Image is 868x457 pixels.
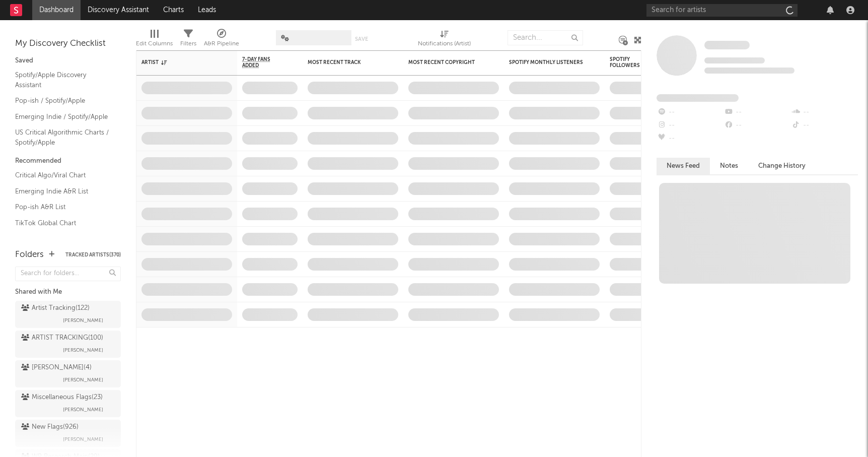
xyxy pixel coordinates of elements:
[204,25,239,54] div: A&R Pipeline
[63,314,103,327] span: [PERSON_NAME]
[657,94,739,102] span: Fans Added by Platform
[15,95,111,106] a: Pop-ish / Spotify/Apple
[222,57,232,68] button: Filter by Artist
[15,155,121,167] div: Recommended
[646,4,798,17] input: Search for artists
[15,420,121,447] a: New Flags(926)[PERSON_NAME]
[355,36,368,42] button: Save
[657,132,724,145] div: --
[710,158,748,174] button: Notes
[136,38,173,50] div: Edit Columns
[748,158,816,174] button: Change History
[657,106,724,119] div: --
[489,57,499,68] button: Filter by Most Recent Copyright
[724,106,790,119] div: --
[15,127,111,148] a: US Critical Algorithmic Charts / Spotify/Apple
[704,57,765,63] span: Tracking Since: [DATE]
[141,59,217,66] div: Artist
[21,362,92,374] div: [PERSON_NAME] ( 4 )
[15,301,121,328] a: Artist Tracking(122)[PERSON_NAME]
[15,267,121,281] input: Search for folders...
[15,286,121,298] div: Shared with Me
[15,70,111,90] a: Spotify/Apple Discovery Assistant
[15,170,111,181] a: Critical Algo/Viral Chart
[418,25,471,54] div: Notifications (Artist)
[657,158,710,174] button: News Feed
[704,40,750,50] a: Some Artist
[15,360,121,387] a: [PERSON_NAME](4)[PERSON_NAME]
[180,38,196,50] div: Filters
[242,56,282,69] span: 7-Day Fans Added
[63,374,103,386] span: [PERSON_NAME]
[408,59,484,66] div: Most Recent Copyright
[21,332,103,344] div: ARTIST TRACKING ( 100 )
[418,38,471,50] div: Notifications (Artist)
[65,252,121,257] button: Tracked Artists(370)
[15,111,111,122] a: Emerging Indie / Spotify/Apple
[15,202,111,213] a: Pop-ish A&R List
[791,119,858,132] div: --
[610,56,645,69] div: Spotify Followers
[704,41,750,49] span: Some Artist
[15,390,121,417] a: Miscellaneous Flags(23)[PERSON_NAME]
[509,59,585,66] div: Spotify Monthly Listeners
[204,38,239,50] div: A&R Pipeline
[63,404,103,416] span: [PERSON_NAME]
[791,106,858,119] div: --
[15,38,121,50] div: My Discovery Checklist
[21,391,103,404] div: Miscellaneous Flags ( 23 )
[15,55,121,67] div: Saved
[704,68,794,74] span: 0 fans last week
[136,25,173,54] div: Edit Columns
[657,119,724,132] div: --
[508,30,583,45] input: Search...
[180,25,196,54] div: Filters
[15,249,44,261] div: Folders
[15,331,121,358] a: ARTIST TRACKING(100)[PERSON_NAME]
[15,186,111,197] a: Emerging Indie A&R List
[388,57,398,68] button: Filter by Most Recent Track
[308,59,383,66] div: Most Recent Track
[63,433,103,445] span: [PERSON_NAME]
[287,57,298,68] button: Filter by 7-Day Fans Added
[724,119,790,132] div: --
[63,344,103,356] span: [PERSON_NAME]
[21,421,79,433] div: New Flags ( 926 )
[21,302,90,314] div: Artist Tracking ( 122 )
[590,57,600,68] button: Filter by Spotify Monthly Listeners
[15,218,111,229] a: TikTok Global Chart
